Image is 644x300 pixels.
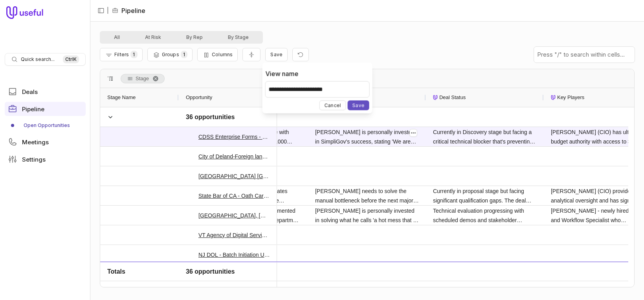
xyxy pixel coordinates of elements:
button: At Risk [132,33,174,42]
span: [PERSON_NAME] needs to solve the manual bottleneck before the next major exam cycle while establi... [315,186,419,205]
button: Group Pipeline [147,48,193,61]
a: Meetings [5,135,86,149]
span: Save [270,52,283,57]
a: CDSS Enterprise Forms - Phase 1 - Admin [198,132,270,142]
span: Columns [212,52,233,57]
button: By Stage [215,33,261,42]
span: Meetings [22,139,49,145]
button: All [101,33,132,42]
button: Create a new saved view [265,48,288,61]
div: Pipeline submenu [5,119,86,132]
a: [GEOGRAPHIC_DATA], [GEOGRAPHIC_DATA] - SGAP [198,211,270,220]
span: 1 [130,51,137,58]
label: View name [266,69,299,78]
a: City of Deland-Foreign language [198,152,270,161]
span: Filters [114,52,129,57]
button: Filter Pipeline [100,48,143,61]
a: City of DeLand - Batch Initiation Upsell [198,270,270,279]
a: Pipeline [5,102,86,116]
span: Currently in proposal stage but facing significant qualification gaps. The deal shows concerning ... [433,186,537,205]
span: [PERSON_NAME] is personally invested in solving what he calls 'a hot mess that is out there for o... [315,206,419,225]
div: Deal Status [433,88,537,107]
button: Reset view [292,48,309,62]
li: Pipeline [112,6,145,15]
a: NJ DOL - Batch Initiation Upsell [198,250,270,260]
div: 36 opportunities [186,112,235,122]
span: Opportunity [186,93,212,102]
button: Save [348,100,369,110]
span: Groups [162,52,179,57]
span: Currently in Discovery stage but facing a critical technical blocker that's preventing enterprise... [433,127,537,146]
button: Collapse all rows [242,48,261,62]
div: Row Groups [121,74,165,83]
a: Settings [5,152,86,166]
span: [PERSON_NAME] is personally invested in SimpliGov's success, stating 'We are doing the best that ... [315,127,419,146]
kbd: Ctrl K [63,55,79,63]
span: 1 [181,51,187,58]
span: Key Players [557,93,584,102]
a: Open Opportunities [5,119,86,132]
button: By Rep [174,33,215,42]
span: Stage [136,74,149,83]
a: Deals [5,85,86,99]
span: Settings [22,156,46,162]
button: Collapse sidebar [95,5,107,17]
span: Stage Name [107,93,136,102]
span: Pipeline [22,106,44,112]
button: Cancel [319,100,346,110]
button: Columns [197,48,238,61]
span: Deals [22,89,38,95]
span: Technical evaluation progressing with scheduled demos and stakeholder coordination, but the deal ... [433,206,537,225]
input: Press "/" to search within cells... [534,47,635,63]
a: VT Agency of Digital Services Form Translation [198,230,270,240]
span: Quick search... [21,56,55,63]
span: Stage. Press ENTER to sort. Press DELETE to remove [121,74,165,83]
a: State Bar of CA - Oath Card Project [198,191,270,201]
a: [GEOGRAPHIC_DATA] [GEOGRAPHIC_DATA] Clerk's Office - SGAP [198,171,270,181]
span: | [107,6,109,15]
span: Deal Status [439,93,466,102]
